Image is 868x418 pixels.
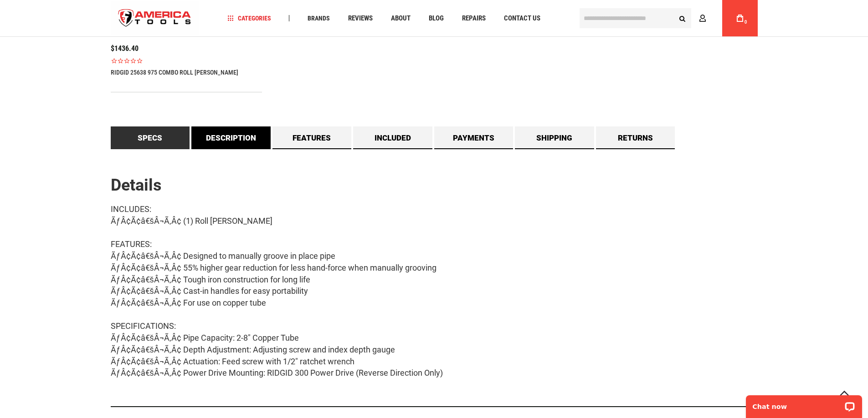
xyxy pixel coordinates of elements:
div: INCLUDES: ÃƒÂ¢Ã¢â€šÂ¬Ã‚Â¢ (1) Roll [PERSON_NAME] FEATURES: ÃƒÂ¢Ã¢â€šÂ¬Ã‚Â¢ Designed to manually g... [111,203,758,379]
span: 0 [745,20,747,25]
span: Blog [429,15,444,22]
a: Returns [596,126,675,149]
a: Contact Us [500,12,544,25]
a: About [387,12,415,25]
span: Rated 0.0 out of 5 stars 0 reviews [111,57,262,64]
span: $1436.40 [111,44,139,53]
a: Brands [303,12,334,25]
a: Reviews [344,12,377,25]
a: Description [191,126,271,149]
span: Brands [308,15,330,21]
iframe: LiveChat chat widget [740,389,868,418]
a: Payments [434,126,514,149]
button: Search [674,10,691,27]
a: Included [353,126,432,149]
a: Blog [425,12,448,25]
span: About [391,15,411,22]
a: RIDGID 25638 975 COMBO ROLL [PERSON_NAME] [111,69,238,76]
span: Repairs [462,15,486,22]
span: Reviews [348,15,373,22]
img: America Tools [111,1,199,35]
a: Shipping [515,126,594,149]
a: Repairs [458,12,490,25]
h2: Details [111,176,758,195]
a: store logo [111,1,199,35]
a: Features [272,126,352,149]
a: Categories [223,12,275,25]
a: Specs [111,126,190,149]
span: Categories [227,15,271,21]
span: Contact Us [504,15,540,22]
